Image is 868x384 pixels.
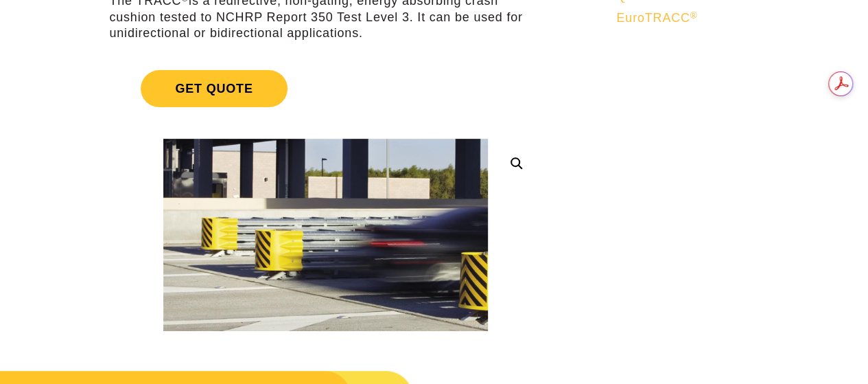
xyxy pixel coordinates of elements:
sup: ® [690,10,698,21]
span: Get Quote [141,70,287,107]
a: Get Quote [109,54,541,124]
a: EuroTRACC® [616,10,785,26]
span: EuroTRACC [616,11,697,25]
